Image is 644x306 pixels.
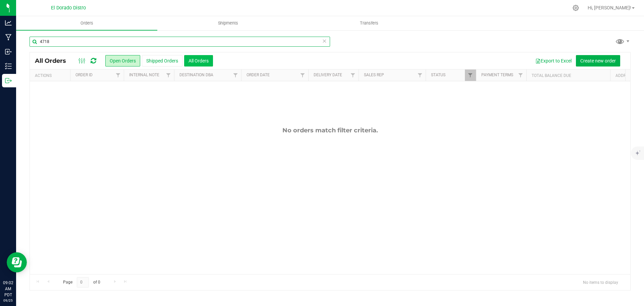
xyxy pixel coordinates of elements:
[572,5,580,11] div: Manage settings
[531,55,576,67] button: Export to Excel
[580,58,616,63] span: Create new order
[75,73,93,77] a: Order ID
[347,70,359,81] a: Filter
[105,55,140,67] button: Open Orders
[5,77,12,84] inline-svg: Outbound
[71,20,102,26] span: Orders
[431,73,445,77] a: Status
[30,127,630,134] div: No orders match filter criteria.
[515,70,526,81] a: Filter
[157,16,299,30] a: Shipments
[16,16,157,30] a: Orders
[35,57,73,64] span: All Orders
[7,252,27,272] iframe: Resource center
[351,20,387,26] span: Transfers
[3,280,13,298] p: 09:02 AM PDT
[129,73,159,77] a: Internal Note
[163,70,174,81] a: Filter
[5,34,12,41] inline-svg: Manufacturing
[588,5,631,10] span: Hi, [PERSON_NAME]!
[247,73,270,77] a: Order Date
[481,73,513,77] a: Payment Terms
[465,70,476,81] a: Filter
[297,70,308,81] a: Filter
[576,55,620,67] button: Create new order
[5,48,12,55] inline-svg: Inbound
[184,55,213,67] button: All Orders
[3,298,13,303] p: 09/25
[364,73,384,77] a: Sales Rep
[51,5,86,11] span: El Dorado Distro
[578,277,624,287] span: No items to display
[314,73,342,77] a: Delivery Date
[322,37,327,45] span: Clear
[30,37,330,47] input: Search Order ID, Destination, Customer PO...
[209,20,247,26] span: Shipments
[415,70,426,81] a: Filter
[230,70,241,81] a: Filter
[299,16,440,30] a: Transfers
[142,55,182,67] button: Shipped Orders
[57,277,106,288] span: Page of 0
[5,19,12,26] inline-svg: Analytics
[35,73,67,78] div: Actions
[113,70,124,81] a: Filter
[526,70,610,81] th: Total Balance Due
[5,63,12,70] inline-svg: Inventory
[179,73,213,77] a: Destination DBA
